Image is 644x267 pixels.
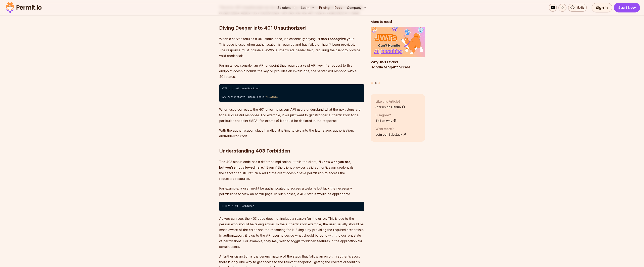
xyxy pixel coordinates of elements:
button: Go to slide 3 [378,82,380,84]
a: 5.4k [568,4,587,12]
span: "Example" [266,96,279,99]
img: Why JWTs Can’t Handle AI Agent Access [371,27,425,57]
a: Star us on Github [375,104,405,109]
p: Disagree? [375,112,397,117]
h3: Why JWTs Can’t Handle AI Agent Access [371,60,425,70]
button: Learn [299,4,316,12]
h2: More to read [371,19,425,24]
p: As you can see, the 403 code does not include a reason for the error. This is due to the person w... [219,216,364,249]
li: 2 of 3 [371,27,425,80]
a: Tell us why [375,118,397,123]
a: Pricing [318,4,331,12]
p: Like this Article? [375,99,405,104]
p: When a server returns a 401 status code, it's essentially saying, " ." This code is used when aut... [219,36,364,59]
strong: 403 [225,134,231,138]
p: With the authentication stage handled, it is time to dive into the later stage, authorization, an... [219,128,364,139]
p: For example, a user might be authenticated to access a website but lack the necessary permissions... [219,186,364,197]
img: Permit logo [4,1,43,14]
h2: Diving Deeper into 401 Unauthorized [219,9,364,31]
p: For instance, consider an API endpoint that requires a valid API key. If a request to this endpoi... [219,63,364,79]
code: HTTP/1.1 401 Unauthorized ⁠ WWW-Authenticate: Basic realm= [219,84,364,102]
a: Start Now [614,3,640,12]
div: Posts [371,27,425,85]
span: 5.4k [575,5,584,10]
code: HTTP/1.1 403 Forbidden [219,202,364,211]
button: Go to slide 2 [375,82,377,84]
button: Solutions [276,4,298,12]
p: When used correctly, the 401 error helps our API users understand what the next steps are for a s... [219,107,364,124]
p: The 403 status code has a different implication. It tells the client, " " Even if the client prov... [219,159,364,181]
h2: Understanding 403 Forbidden [219,132,364,154]
a: Sign In [592,3,612,12]
a: Join our Substack [375,132,407,137]
strong: I don’t recognize you [319,37,353,41]
a: Docs [333,4,344,12]
p: Want more? [375,126,407,131]
button: Go to slide 1 [371,82,373,84]
button: Company [345,4,368,12]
